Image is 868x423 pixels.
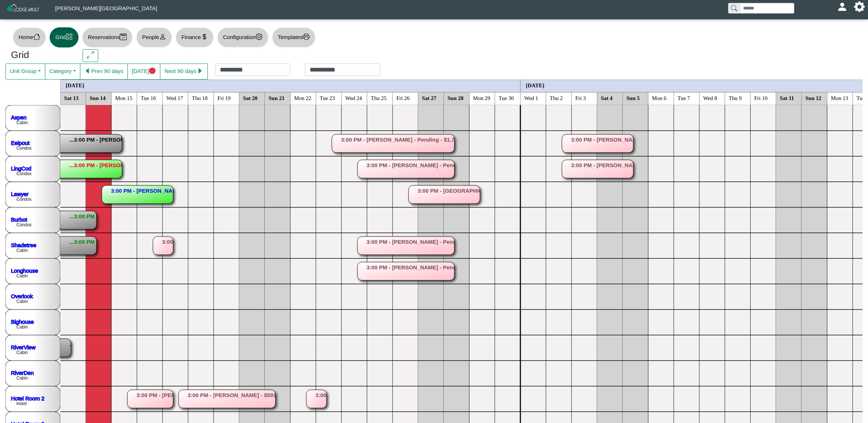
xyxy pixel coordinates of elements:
[11,165,31,171] a: LingCod
[16,171,31,176] text: Condos
[16,324,28,330] text: Cabin
[196,68,203,74] svg: caret right fill
[215,64,290,76] input: Check in
[16,222,31,227] text: Condos
[159,33,166,40] svg: person
[141,95,156,101] text: Tue 16
[84,68,91,74] svg: caret left fill
[16,197,31,202] text: Condos
[16,273,28,278] text: Cabin
[305,64,380,76] input: Check out
[272,27,316,47] button: Templatesprinter
[16,146,31,151] text: Condos
[499,95,514,101] text: Tue 30
[731,5,737,11] svg: search
[82,27,133,47] button: Reservationscalendar2 check
[780,95,794,101] text: Sat 11
[5,64,45,80] button: Unit Group
[16,401,27,406] text: Hotel
[16,248,28,253] text: Cabin
[422,95,437,101] text: Sat 27
[11,293,33,299] a: Overlook
[149,68,156,74] svg: circle fill
[11,242,36,248] a: Shadetree
[11,114,27,120] a: Aspen
[87,51,94,58] svg: arrows angle expand
[840,4,845,9] svg: person fill
[11,267,38,273] a: Longhouse
[115,95,133,101] text: Mon 15
[806,95,822,101] text: Sun 12
[136,27,172,47] button: Peopleperson
[303,33,310,40] svg: printer
[192,95,208,101] text: Thu 18
[678,95,691,101] text: Tue 7
[11,318,34,324] a: Bighouse
[11,369,34,376] a: RiverDen
[45,64,80,80] button: Category
[13,27,46,47] button: Homehouse
[66,82,84,88] text: [DATE]
[703,95,717,101] text: Wed 8
[80,64,128,80] button: caret left fillPrev 90 days
[16,120,28,125] text: Cabin
[11,395,45,401] a: Hotel Room 2
[576,95,586,101] text: Fri 3
[473,95,490,101] text: Mon 29
[120,33,127,40] svg: calendar2 check
[294,95,311,101] text: Mon 22
[627,95,640,101] text: Sun 5
[526,82,544,88] text: [DATE]
[90,95,106,101] text: Sun 14
[243,95,258,101] text: Sat 20
[66,33,73,40] svg: grid
[201,33,208,40] svg: currency dollar
[16,350,28,355] text: Cabin
[11,216,27,222] a: Burbot
[601,95,613,101] text: Sat 4
[176,27,214,47] button: Financecurrency dollar
[397,95,410,101] text: Fri 26
[524,95,538,101] text: Wed 1
[652,95,667,101] text: Mon 6
[16,299,28,304] text: Cabin
[754,95,768,101] text: Fri 10
[6,3,41,16] img: Z
[371,95,387,101] text: Thu 25
[64,95,79,101] text: Sat 13
[11,191,28,197] a: Lawyer
[857,4,862,9] svg: gear fill
[320,95,335,101] text: Tue 23
[11,139,30,146] a: Eelpout
[11,49,72,61] h3: Grid
[218,95,231,101] text: Fri 19
[256,33,263,40] svg: gear
[83,49,98,62] button: arrows angle expand
[160,64,208,80] button: Next 90 dayscaret right fill
[269,95,285,101] text: Sun 21
[16,376,28,381] text: Cabin
[831,95,848,101] text: Mon 13
[448,95,464,101] text: Sun 28
[550,95,563,101] text: Thu 2
[33,33,40,40] svg: house
[50,27,79,47] button: Gridgrid
[345,95,362,101] text: Wed 24
[127,64,160,80] button: [DATE]circle fill
[11,344,35,350] a: RiverView
[729,95,742,101] text: Thu 9
[217,27,268,47] button: Configurationgear
[167,95,183,101] text: Wed 17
